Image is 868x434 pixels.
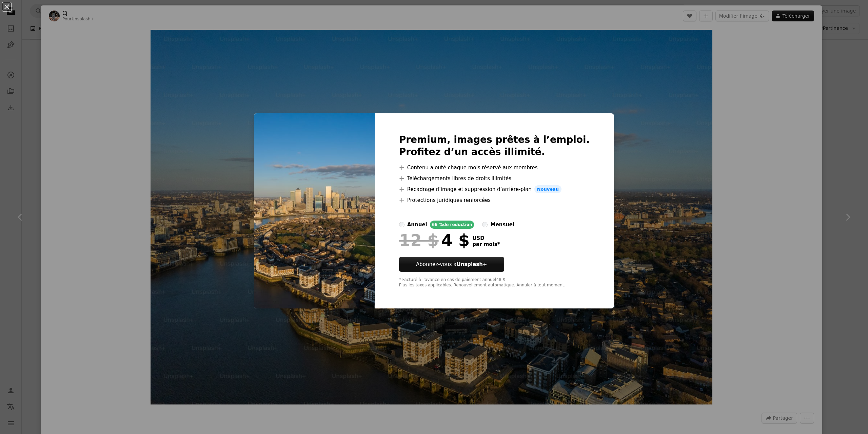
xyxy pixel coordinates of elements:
[399,222,405,227] input: annuel66 %de réduction
[399,196,590,204] li: Protections juridiques renforcées
[399,164,590,172] li: Contenu ajouté chaque mois réservé aux membres
[399,231,439,249] span: 12 $
[399,277,590,288] div: * Facturé à l’avance en cas de paiement annuel 48 $ Plus les taxes applicables. Renouvellement au...
[399,185,590,193] li: Recadrage d’image et suppression d’arrière-plan
[254,113,375,309] img: premium_photo-1680806490164-86f174fa84a0
[407,221,427,229] div: annuel
[472,241,500,247] span: par mois *
[399,174,590,183] li: Téléchargements libres de droits illimités
[534,185,561,193] span: Nouveau
[482,222,488,227] input: mensuel
[472,235,500,241] span: USD
[399,231,470,249] div: 4 $
[399,134,590,158] h2: Premium, images prêtes à l’emploi. Profitez d’un accès illimité.
[399,257,504,272] button: Abonnez-vous àUnsplash+
[456,261,487,267] strong: Unsplash+
[490,221,514,229] div: mensuel
[430,221,474,229] div: 66 % de réduction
